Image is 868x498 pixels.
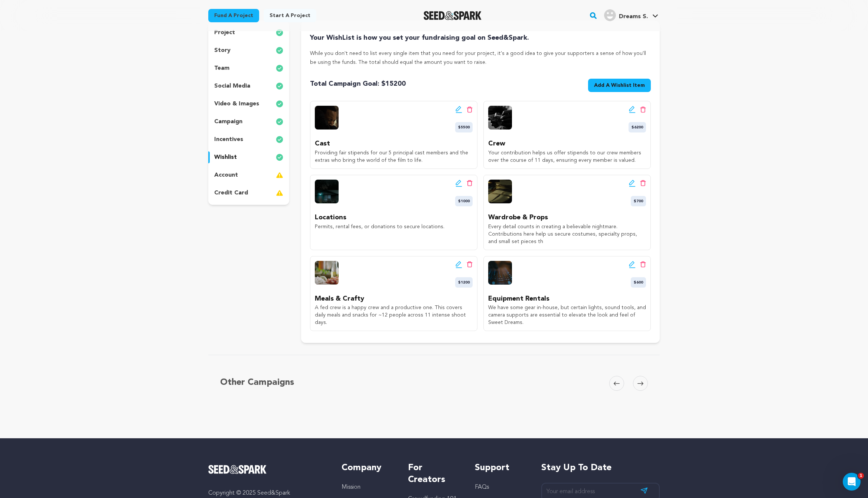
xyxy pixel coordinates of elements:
[208,465,267,474] img: Seed&Spark Logo
[208,169,289,181] button: account
[214,153,237,162] p: wishlist
[315,212,473,223] p: Locations
[455,277,473,288] span: $1200
[214,99,259,108] p: video & images
[342,484,360,490] a: Mission
[603,8,660,23] span: Dreams S.'s Profile
[315,106,339,130] img: wishlist
[315,294,473,304] p: Meals & Crafty
[276,117,283,126] img: check-circle-full.svg
[631,196,646,206] span: $700
[385,81,406,87] span: 15200
[631,277,646,288] span: $600
[315,261,339,285] img: wishlist
[276,189,283,197] img: warning-full.svg
[208,9,259,22] a: Fund a project
[843,473,861,491] iframe: Intercom live chat
[455,196,473,206] span: $1000
[208,27,289,39] button: project
[276,135,283,144] img: check-circle-full.svg
[488,149,646,164] p: Your contribution helps us offer stipends to our crew members over the course of 11 days, ensurin...
[310,79,406,89] span: Total Campaign Goal: $
[408,462,460,486] h5: For Creators
[488,138,646,149] p: Crew
[424,11,482,20] a: Seed&Spark Homepage
[604,9,616,21] img: user.png
[475,462,526,474] h5: Support
[276,46,283,55] img: check-circle-full.svg
[488,294,646,304] p: Equipment Rentals
[315,223,473,230] p: Permits, rental fees, or donations to secure locations.
[604,9,648,21] div: Dreams S.'s Profile
[603,8,660,21] a: Dreams S.'s Profile
[619,14,648,20] span: Dreams S.
[214,82,250,91] p: social media
[220,376,294,389] h5: Other Campaigns
[208,80,289,92] button: social media
[588,79,651,92] button: Add A Wishlist Item
[475,484,489,490] a: FAQs
[488,223,646,245] p: Every detail counts in creating a believable nightmare. Contributions here help us secure costume...
[310,49,651,67] p: While you don't need to list every single item that you need for your project, it's a good idea t...
[594,82,645,89] span: Add A Wishlist Item
[315,138,473,149] p: Cast
[488,261,512,285] img: wishlist
[276,171,283,180] img: warning-full.svg
[214,28,235,37] p: project
[488,106,512,130] img: wishlist
[208,489,327,498] p: Copyright © 2025 Seed&Spark
[488,180,512,203] img: wishlist
[488,212,646,223] p: Wardrobe & Props
[315,304,473,326] p: A fed crew is a happy crew and a productive one. This covers daily meals and snacks for ~12 peopl...
[455,122,473,132] span: $5500
[315,149,473,164] p: Providing fair stipends for our 5 principal cast members and the extras who bring the world of th...
[264,9,316,22] a: Start a project
[276,64,283,73] img: check-circle-full.svg
[214,64,229,73] p: team
[214,189,248,197] p: credit card
[629,122,646,132] span: $6200
[315,180,339,203] img: wishlist
[208,151,289,163] button: wishlist
[276,99,283,108] img: check-circle-full.svg
[208,62,289,74] button: team
[208,134,289,145] button: incentives
[541,462,660,474] h5: Stay up to date
[214,171,238,180] p: account
[424,11,482,20] img: Seed&Spark Logo Dark Mode
[488,304,646,326] p: We have some gear in-house, but certain lights, sound tools, and camera supports are essential to...
[208,116,289,128] button: campaign
[208,187,289,199] button: credit card
[342,462,393,474] h5: Company
[214,117,242,126] p: campaign
[208,45,289,56] button: story
[214,135,243,144] p: incentives
[276,28,283,37] img: check-circle-full.svg
[208,98,289,110] button: video & images
[858,473,864,479] span: 1
[310,33,651,43] h4: Your WishList is how you set your fundraising goal on Seed&Spark.
[208,465,327,474] a: Seed&Spark Homepage
[276,82,283,91] img: check-circle-full.svg
[214,46,231,55] p: story
[276,153,283,162] img: check-circle-full.svg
